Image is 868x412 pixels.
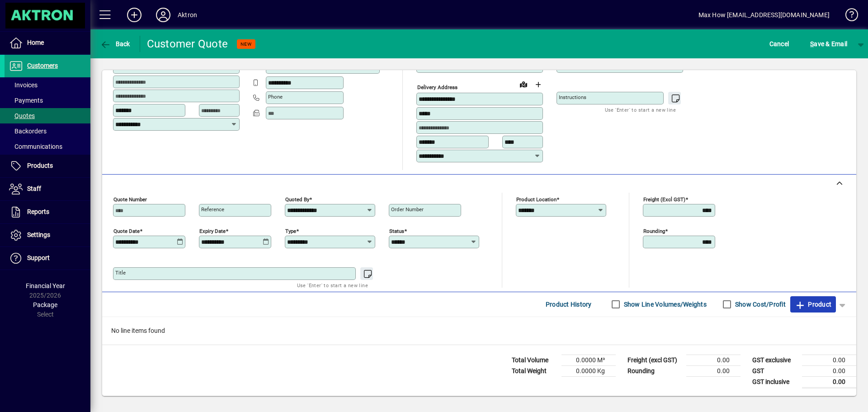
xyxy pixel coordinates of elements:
[27,231,50,238] span: Settings
[33,301,57,308] span: Package
[27,162,53,169] span: Products
[9,97,43,104] span: Payments
[297,280,368,290] mat-hint: Use 'Enter' to start a new line
[98,36,132,52] button: Back
[531,77,545,92] button: Choose address
[9,112,35,119] span: Quotes
[9,128,47,135] span: Backorders
[839,2,857,31] a: Knowledge Base
[516,77,531,91] a: View on map
[5,32,90,54] a: Home
[806,36,852,52] button: Save & Email
[26,282,65,289] span: Financial Year
[5,77,90,93] a: Invoices
[622,300,707,309] label: Show Line Volumes/Weights
[149,7,178,23] button: Profile
[516,196,557,202] mat-label: Product location
[100,40,130,47] span: Back
[178,8,197,22] div: Aktron
[643,196,685,202] mat-label: Freight (excl GST)
[285,227,296,234] mat-label: Type
[120,7,149,23] button: Add
[27,208,49,215] span: Reports
[546,297,592,312] span: Product History
[389,227,404,234] mat-label: Status
[769,37,789,51] span: Cancel
[561,365,616,376] td: 0.0000 Kg
[605,104,676,115] mat-hint: Use 'Enter' to start a new line
[113,196,147,202] mat-label: Quote number
[5,108,90,123] a: Quotes
[27,39,44,46] span: Home
[102,317,856,345] div: No line items found
[113,227,140,234] mat-label: Quote date
[623,355,686,365] td: Freight (excl GST)
[5,155,90,177] a: Products
[147,37,228,51] div: Customer Quote
[9,143,62,150] span: Communications
[5,139,90,154] a: Communications
[5,247,90,270] a: Support
[507,355,561,365] td: Total Volume
[686,355,741,365] td: 0.00
[643,227,665,234] mat-label: Rounding
[199,227,226,234] mat-label: Expiry date
[391,206,424,213] mat-label: Order number
[285,196,309,202] mat-label: Quoted by
[542,296,595,313] button: Product History
[27,185,41,192] span: Staff
[795,297,831,312] span: Product
[810,40,814,47] span: S
[268,94,283,100] mat-label: Phone
[748,376,802,388] td: GST inclusive
[115,270,126,276] mat-label: Title
[9,81,38,89] span: Invoices
[5,178,90,200] a: Staff
[5,93,90,108] a: Payments
[698,8,830,22] div: Max How [EMAIL_ADDRESS][DOMAIN_NAME]
[90,36,140,52] app-page-header-button: Back
[748,365,802,376] td: GST
[802,355,856,365] td: 0.00
[5,123,90,139] a: Backorders
[802,376,856,388] td: 0.00
[241,41,252,47] span: NEW
[767,36,792,52] button: Cancel
[5,201,90,223] a: Reports
[790,296,836,313] button: Product
[5,224,90,246] a: Settings
[686,365,741,376] td: 0.00
[810,37,847,51] span: ave & Email
[27,254,50,261] span: Support
[27,62,58,69] span: Customers
[748,355,802,365] td: GST exclusive
[802,365,856,376] td: 0.00
[201,206,224,213] mat-label: Reference
[733,300,786,309] label: Show Cost/Profit
[559,94,586,100] mat-label: Instructions
[507,365,561,376] td: Total Weight
[561,355,616,365] td: 0.0000 M³
[623,365,686,376] td: Rounding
